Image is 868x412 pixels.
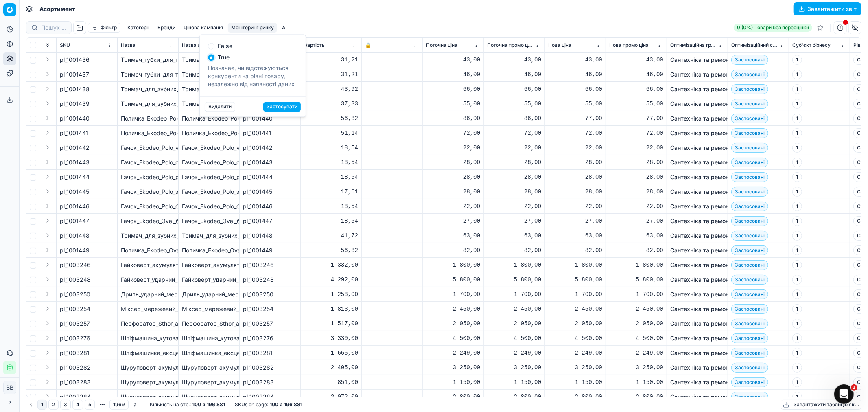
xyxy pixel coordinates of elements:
[43,172,52,182] button: Expand
[548,144,602,152] div: 22,00
[43,392,52,401] button: Expand
[43,377,52,387] button: Expand
[121,246,175,254] div: Поличка_Ekodeo_Oval_прямокутна_біла_(10217WH)
[243,188,297,196] div: pl_1001445
[270,401,278,408] strong: 100
[43,40,52,50] button: Expand all
[426,261,480,269] div: 1 800,00
[792,304,802,314] span: 1
[43,348,52,357] button: Expand
[43,142,52,152] button: Expand
[670,349,732,357] a: Сантехніка та ремонт
[121,158,175,167] div: Гачок_Ekodeo_Polo_сірий_(L9119SL)
[243,276,297,284] div: pl_1003248
[121,290,175,298] div: Дриль_ударний_мережевий_Sthor_710_Вт_(78995)_
[426,290,480,298] div: 1 700,00
[670,290,732,298] a: Сантехніка та ремонт
[218,43,232,49] label: False
[487,129,541,137] div: 72,00
[609,56,663,64] div: 43,00
[609,276,663,284] div: 5 800,00
[487,158,541,167] div: 28,00
[279,23,289,33] button: Δ
[60,276,91,284] span: pl_1003248
[182,42,228,48] span: Назва лінійки товарів
[426,144,480,152] div: 22,00
[792,202,802,211] span: 1
[60,217,89,225] span: pl_1001447
[731,231,768,241] span: Застосовані
[121,42,136,48] span: Назва
[548,217,602,225] div: 27,00
[426,56,480,64] div: 43,00
[243,173,297,181] div: pl_1001444
[609,85,663,93] div: 66,00
[182,70,236,79] div: Тримач_губки_для_тіла_Ekodeo_Polo_чорний_(L9116ВК)
[182,290,236,298] div: Дриль_ударний_мережевий_Sthor_710_Вт_(78995)_
[487,173,541,181] div: 28,00
[121,56,175,64] div: Тримач_губки_для_тіла_Ekodeo_Polo_сірий_(L9116SL)
[670,114,732,123] a: Сантехніка та ремонт
[207,401,225,408] strong: 196 881
[218,55,230,60] label: True
[205,102,235,112] button: Видалити
[670,202,732,210] a: Сантехніка та ремонт
[731,245,768,255] span: Застосовані
[731,42,777,48] span: Оптимізаційний статус
[548,188,602,196] div: 28,00
[304,246,358,254] div: 56,82
[609,246,663,254] div: 82,00
[182,144,236,152] div: Гачок_Ekodeo_Polo_чорний_(L9119BK)
[60,114,90,123] span: pl_1001440
[304,276,358,284] div: 4 292,00
[243,246,297,254] div: pl_1001449
[426,217,480,225] div: 27,00
[487,114,541,123] div: 86,00
[121,261,175,269] div: Гайковерт_акумуляторний_Sthor_20V_Li-Ion_КМ-_150_Nm_тримач_6-гранний_1/4"_(78113)
[792,128,802,138] span: 1
[39,5,75,13] span: Асортимент
[43,289,52,299] button: Expand
[548,276,602,284] div: 5 800,00
[121,305,175,313] div: Міксер_мережевий_Sthor_(78855)
[792,260,802,270] span: 1
[43,186,52,196] button: Expand
[731,216,768,226] span: Застосовані
[182,276,236,284] div: Гайковерт_ударний_мережевий_Sthor_3/4"_(57097)
[426,70,480,79] div: 46,00
[243,144,297,152] div: pl_1001442
[263,102,301,112] button: Застосувати
[609,158,663,167] div: 28,00
[43,99,52,108] button: Expand
[60,173,90,181] span: pl_1001444
[670,276,732,284] a: Сантехніка та ремонт
[609,290,663,298] div: 1 700,00
[43,245,52,255] button: Expand
[121,114,175,123] div: Поличка_Ekodeo_Polo_прямокутна_сіра_(L9118SL)
[43,333,52,343] button: Expand
[130,400,140,410] button: Go to next page
[609,188,663,196] div: 28,00
[208,64,297,88] div: Позначає, чи відстежуються конкуренти на рівні товару, незалежно від наявності даних
[426,202,480,210] div: 22,00
[670,42,716,48] span: Оптимізаційна група
[182,232,236,240] div: Тримач_для_зубних_щіток_Ekodeo_Oval_прямий_білий_(10216WH)
[182,56,236,64] div: Тримач_губки_для_тіла_Ekodeo_Polo_сірий_(L9116SL)
[609,173,663,181] div: 28,00
[426,188,480,196] div: 28,00
[124,23,153,33] button: Категорії
[60,42,70,48] span: SKU
[43,260,52,270] button: Expand
[487,144,541,152] div: 22,00
[304,100,358,108] div: 37,33
[182,202,236,210] div: Гачок_Ekodeo_Polo_бежевий_(L9119BG)
[670,70,732,79] a: Сантехніка та ремонт
[731,128,768,138] span: Застосовані
[43,274,52,284] button: Expand
[182,188,236,196] div: Гачок_Ekodeo_Polo_зелений_(L9119GR)
[182,158,236,167] div: Гачок_Ekodeo_Polo_сірий_(L9119SL)
[731,114,768,123] span: Застосовані
[548,42,571,48] span: Нова ціна
[548,56,602,64] div: 43,00
[609,70,663,79] div: 46,00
